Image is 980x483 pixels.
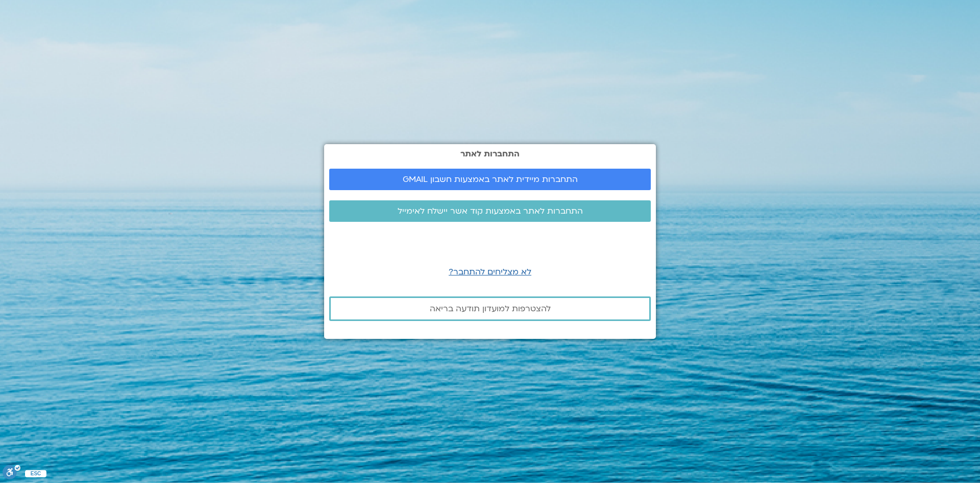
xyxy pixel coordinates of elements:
[329,296,651,321] a: להצטרפות למועדון תודעה בריאה
[430,304,551,313] span: להצטרפות למועדון תודעה בריאה
[398,206,583,216] span: התחברות לאתר באמצעות קוד אשר יישלח לאימייל
[403,175,578,184] span: התחברות מיידית לאתר באמצעות חשבון GMAIL
[329,169,651,190] a: התחברות מיידית לאתר באמצעות חשבון GMAIL
[449,266,531,278] a: לא מצליחים להתחבר?
[329,149,651,158] h2: התחברות לאתר
[329,200,651,222] a: התחברות לאתר באמצעות קוד אשר יישלח לאימייל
